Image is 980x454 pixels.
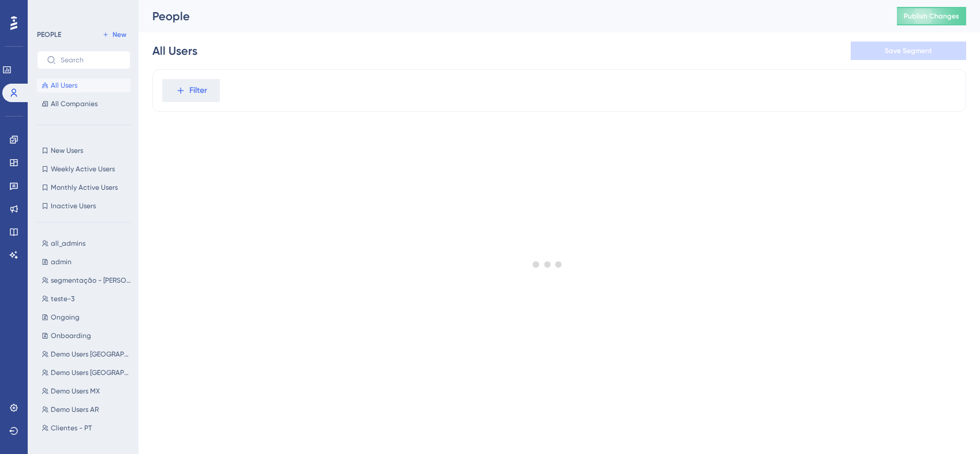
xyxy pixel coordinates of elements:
button: Inactive Users [37,199,130,213]
span: Monthly Active Users [51,183,118,192]
span: Demo Users [GEOGRAPHIC_DATA] [51,368,133,377]
button: Ongoing [37,310,137,324]
button: Monthly Active Users [37,181,130,194]
span: Demo Users [GEOGRAPHIC_DATA] [51,350,133,359]
button: Weekly Active Users [37,162,130,176]
button: New [98,28,130,42]
span: all_admins [51,239,85,248]
span: New [113,30,126,39]
div: PEOPLE [37,30,61,39]
div: All Users [152,43,197,59]
span: Demo Users AR [51,405,99,414]
span: Publish Changes [904,12,959,21]
button: Clientes - PT [37,421,137,435]
span: New Users [51,146,83,155]
button: Demo Users MX [37,384,137,398]
span: Inactive Users [51,201,96,211]
button: Onboarding [37,329,137,343]
input: Search [61,56,121,64]
button: Save Segment [851,42,966,60]
button: All Users [37,78,130,92]
span: teste-3 [51,294,74,303]
button: admin [37,255,137,269]
button: Publish Changes [897,7,966,25]
span: segmentação - [PERSON_NAME] [51,276,133,285]
span: All Companies [51,99,98,108]
span: admin [51,257,72,267]
span: Demo Users MX [51,387,100,396]
button: Demo Users [GEOGRAPHIC_DATA] [37,366,137,380]
div: People [152,8,868,24]
button: segmentação - [PERSON_NAME] [37,273,137,287]
button: Demo Users AR [37,403,137,417]
button: teste-3 [37,292,137,306]
button: Demo Users [GEOGRAPHIC_DATA] [37,347,137,361]
span: Clientes - PT [51,423,92,433]
span: Weekly Active Users [51,164,115,174]
button: all_admins [37,237,137,250]
span: All Users [51,81,77,90]
span: Onboarding [51,331,91,340]
button: All Companies [37,97,130,111]
span: Save Segment [885,46,932,55]
button: New Users [37,144,130,157]
span: Ongoing [51,313,80,322]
